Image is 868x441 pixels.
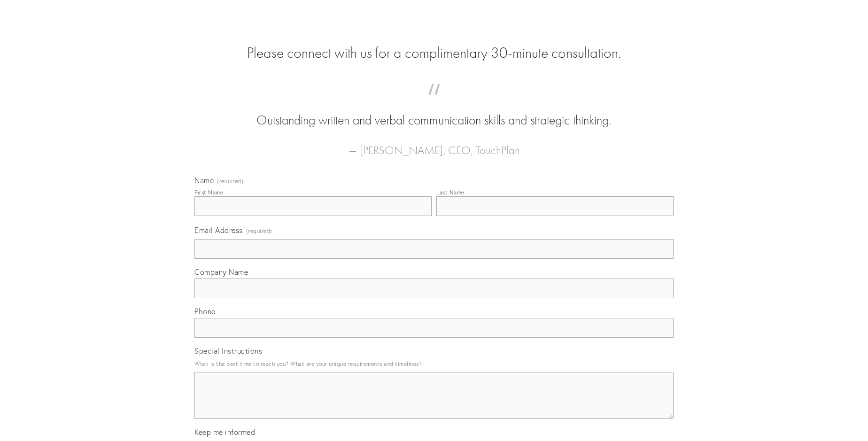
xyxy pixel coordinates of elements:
span: Company Name [194,267,248,277]
span: Name [194,176,214,185]
figcaption: — [PERSON_NAME], CEO, TouchPlan [209,130,659,160]
span: (required) [246,224,272,237]
span: Phone [194,307,216,316]
blockquote: Outstanding written and verbal communication skills and strategic thinking. [209,93,659,130]
div: Last Name [436,189,465,196]
span: Email Address [194,225,243,235]
span: “ [209,93,659,111]
h2: Please connect with us for a complimentary 30-minute consultation. [194,44,674,62]
p: What is the best time to reach you? What are your unique requirements and timelines? [194,357,674,370]
div: First Name [194,189,223,196]
span: Special Instructions [194,346,262,356]
span: (required) [217,178,243,184]
span: Keep me informed [194,427,255,437]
